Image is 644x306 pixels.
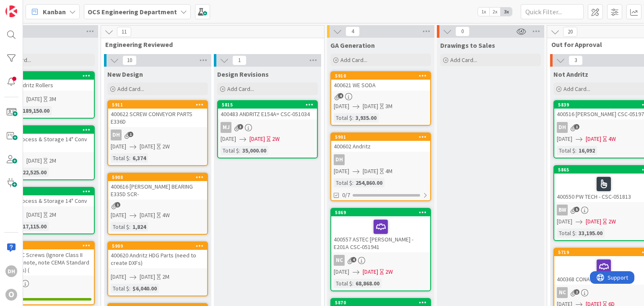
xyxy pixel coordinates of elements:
span: : [129,153,130,163]
div: 5901400602 Andritz [331,133,430,152]
div: 5869400557 ASTEC [PERSON_NAME] - E201A CSC-051941 [331,209,430,252]
span: [DATE] [111,211,126,220]
img: Visit kanbanzone.com [5,5,17,17]
span: : [352,279,353,288]
div: 16,092 [576,146,597,155]
span: [DATE] [221,135,236,143]
div: 5869 [331,209,430,216]
div: 2M [49,156,56,165]
div: 400602 Andritz [331,141,430,152]
span: [DATE] [111,142,126,151]
div: Total $ [557,146,575,155]
div: 5869 [335,210,430,215]
div: NC [557,287,568,298]
span: 1 [115,202,120,207]
span: New Design [107,70,143,78]
div: 5901 [335,134,430,140]
span: 5 [574,207,579,212]
div: 2W [272,135,280,143]
div: 5911 [108,101,207,109]
a: 5901400602 AndritzDH[DATE][DATE]4MTotal $:254,860.000/7 [330,132,431,201]
div: NC [331,255,430,266]
span: Kanban [43,7,66,17]
span: [DATE] [363,167,378,176]
div: 33,195.00 [576,228,605,238]
div: 5815 [218,101,317,109]
div: 2W [608,217,616,226]
span: : [575,146,576,155]
span: : [129,222,130,231]
div: MJ [221,122,231,133]
span: 4 [338,93,343,99]
div: Total $ [111,284,129,293]
div: 2M [162,272,169,281]
span: [DATE] [26,156,42,165]
div: 5910 [331,72,430,80]
div: 3M [49,95,56,104]
span: 1x [478,8,489,16]
div: 68,868.00 [353,279,382,288]
div: 5909 [108,242,207,250]
div: 5908 [108,174,207,181]
span: Add Card... [117,85,144,93]
span: 0 [455,26,470,36]
div: 5911 [112,102,207,108]
div: $189,150.00 [17,106,52,115]
div: 4M [385,167,392,176]
div: $22,525.00 [17,168,49,177]
div: DH [334,154,345,165]
span: 4 [351,257,356,262]
span: 11 [117,27,131,37]
div: Total $ [221,146,239,155]
span: [DATE] [140,272,155,281]
span: Support [18,1,38,11]
div: 400616 [PERSON_NAME] BEARING E335D SCR- [108,181,207,200]
div: 5870 [335,300,430,306]
div: DH [5,265,17,277]
span: Add Card... [227,85,254,93]
div: 400483 ANDRITZ E154A= CSC-051034 [218,109,317,119]
a: 5910400621 WE SODA[DATE][DATE]3MTotal $:3,935.00 [330,71,431,126]
span: : [352,178,353,187]
div: 400557 ASTEC [PERSON_NAME] - E201A CSC-051941 [331,216,430,252]
div: 4W [608,135,616,143]
span: [DATE] [249,135,265,143]
div: 35,000.00 [240,146,268,155]
b: OCS Engineering Department [88,8,177,16]
span: [DATE] [111,272,126,281]
span: [DATE] [363,102,378,111]
span: 2x [489,8,501,16]
div: DH [108,130,207,140]
span: [DATE] [334,267,349,276]
div: 3M [385,102,392,111]
div: 5815 [222,102,317,108]
div: 5815400483 ANDRITZ E154A= CSC-051034 [218,101,317,119]
div: 5911400622 SCREW CONVEYOR PARTS E336D [108,101,207,127]
div: 400622 SCREW CONVEYOR PARTS E336D [108,109,207,127]
span: Add Card... [450,56,477,64]
span: [DATE] [140,211,155,220]
span: Design Revisions [217,70,269,78]
div: DH [557,122,568,133]
div: 2M [49,210,56,219]
span: 10 [122,55,137,65]
div: 3,935.00 [353,113,379,122]
div: 6,374 [130,153,148,163]
span: 4 [345,26,360,36]
span: 3 [569,55,583,65]
span: [DATE] [363,267,378,276]
span: [DATE] [586,217,601,226]
a: 5908400616 [PERSON_NAME] BEARING E335D SCR-[DATE][DATE]4WTotal $:1,824 [107,173,208,235]
div: 5908400616 [PERSON_NAME] BEARING E335D SCR- [108,174,207,200]
span: [DATE] [334,167,349,176]
div: DH [111,130,122,140]
span: GA Generation [330,41,375,49]
span: : [352,113,353,122]
div: Total $ [334,178,352,187]
div: 1,824 [130,222,148,231]
span: 0/7 [342,191,350,200]
span: : [575,228,576,238]
div: 400621 WE SODA [331,80,430,91]
div: Total $ [111,222,129,231]
div: Total $ [334,113,352,122]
